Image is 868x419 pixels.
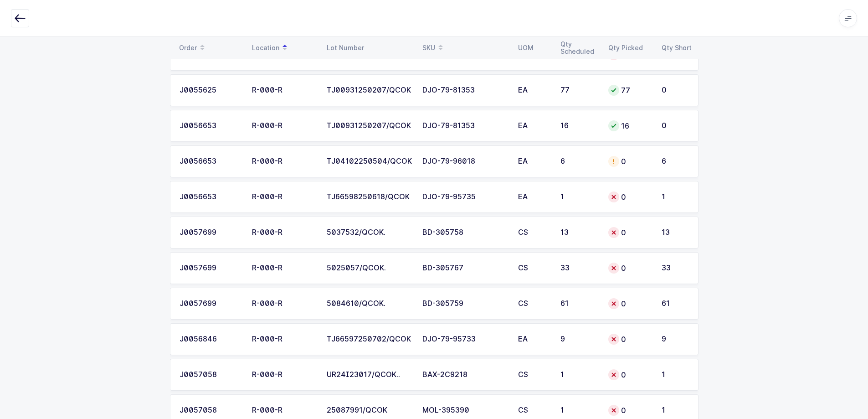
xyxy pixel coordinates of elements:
div: Qty Scheduled [560,41,597,55]
div: CS [518,264,550,272]
div: UOM [518,44,550,52]
div: 77 [608,85,651,96]
div: TJ04102250504/QCOK [327,157,411,166]
div: TJ66597250702/QCOK [327,335,411,343]
div: J0056653 [180,122,241,130]
div: J0056653 [180,157,241,166]
div: 1 [560,406,597,414]
div: J0055625 [180,86,241,94]
div: DJO-79-95733 [422,335,507,343]
div: 1 [560,371,597,379]
div: DJO-79-81353 [422,86,507,94]
div: EA [518,157,550,166]
div: J0057699 [180,264,241,272]
div: 1 [560,193,597,201]
div: 5025057/QCOK. [327,264,411,272]
div: R-000-R [252,264,316,272]
div: SKU [422,40,507,56]
div: BAX-2C9218 [422,371,507,379]
div: Qty Short [662,44,693,52]
div: TJ00931250207/QCOK [327,86,411,94]
div: R-000-R [252,335,316,343]
div: 5084610/QCOK. [327,300,411,308]
div: R-000-R [252,86,316,94]
div: 13 [662,228,689,237]
div: 5037532/QCOK. [327,228,411,237]
div: EA [518,122,550,130]
div: 6 [560,157,597,166]
div: Order [179,40,241,56]
div: DJO-79-96018 [422,157,507,166]
div: EA [518,193,550,201]
div: 0 [662,86,689,94]
div: R-000-R [252,122,316,130]
div: 61 [662,300,689,308]
div: J0056653 [180,193,241,201]
div: 6 [662,157,689,166]
div: Location [252,40,316,56]
div: UR24I23017/QCOK.. [327,371,411,379]
div: J0057058 [180,371,241,379]
div: R-000-R [252,371,316,379]
div: EA [518,335,550,343]
div: R-000-R [252,193,316,201]
div: 9 [560,335,597,343]
div: EA [518,86,550,94]
div: DJO-79-81353 [422,122,507,130]
div: 0 [608,298,651,309]
div: 16 [560,122,597,130]
div: 33 [662,264,689,272]
div: J0057058 [180,406,241,414]
div: 33 [560,264,597,272]
div: 1 [662,371,689,379]
div: MOL-395390 [422,406,507,414]
div: CS [518,300,550,308]
div: TJ66598250618/QCOK [327,193,411,201]
div: 0 [608,227,651,238]
div: 0 [608,369,651,380]
div: 16 [608,120,651,131]
div: R-000-R [252,300,316,308]
div: Lot Number [327,44,411,52]
div: R-000-R [252,228,316,237]
div: CS [518,406,550,414]
div: J0057699 [180,300,241,308]
div: BD-305767 [422,264,507,272]
div: TJ00931250207/QCOK [327,122,411,130]
div: 0 [608,334,651,345]
div: 25087991/QCOK [327,406,411,414]
div: 77 [560,86,597,94]
div: J0056846 [180,335,241,343]
div: J0057699 [180,228,241,237]
div: 61 [560,300,597,308]
div: 0 [608,191,651,202]
div: 0 [608,156,651,167]
div: 13 [560,228,597,237]
div: 0 [608,263,651,274]
div: BD-305759 [422,300,507,308]
div: 0 [662,122,689,130]
div: Qty Picked [608,44,651,52]
div: 1 [662,406,689,414]
div: 1 [662,193,689,201]
div: CS [518,371,550,379]
div: CS [518,228,550,237]
div: 9 [662,335,689,343]
div: 0 [608,405,651,416]
div: BD-305758 [422,228,507,237]
div: R-000-R [252,157,316,166]
div: R-000-R [252,406,316,414]
div: DJO-79-95735 [422,193,507,201]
